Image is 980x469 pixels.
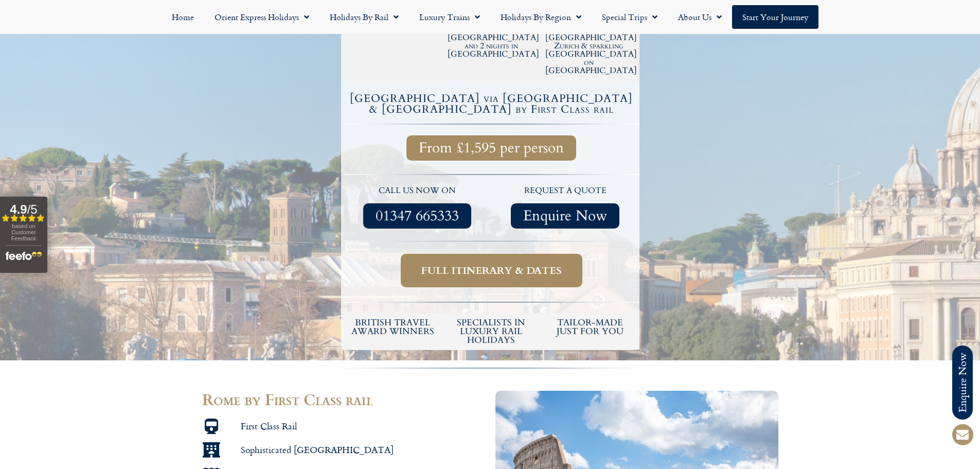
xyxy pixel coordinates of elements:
nav: Menu [5,5,975,29]
span: From £1,595 per person [419,142,564,154]
p: request a quote [496,184,634,198]
a: Home [162,5,204,29]
a: 01347 665333 [363,203,471,229]
a: Holidays by Rail [319,5,409,29]
h5: tailor-made just for you [546,318,634,336]
h2: Historic [GEOGRAPHIC_DATA], [GEOGRAPHIC_DATA] Zurich & sparkling [GEOGRAPHIC_DATA] on [GEOGRAPHIC... [545,17,633,75]
span: Rome by First Class rail [202,388,373,410]
p: call us now on [349,184,487,198]
span: Full itinerary & dates [421,264,562,277]
span: 01347 665333 [376,210,459,222]
h5: British Travel Award winners [349,318,437,336]
h6: Specialists in luxury rail holidays [447,318,536,344]
a: About Us [668,5,732,29]
a: Orient Express Holidays [204,5,319,29]
span: Enquire Now [523,210,607,222]
span: First Class Rail [238,420,297,432]
a: Special Trips [592,5,668,29]
h2: 6 nights / 7 days inc. 4 nights in [GEOGRAPHIC_DATA] and 2 nights in [GEOGRAPHIC_DATA] [448,17,535,58]
a: Enquire Now [511,203,619,229]
a: Holidays by Region [490,5,592,29]
a: Luxury Trains [409,5,490,29]
span: Sophisticated [GEOGRAPHIC_DATA] [238,444,394,456]
h4: [GEOGRAPHIC_DATA] via [GEOGRAPHIC_DATA] & [GEOGRAPHIC_DATA] by First Class rail [345,93,638,115]
a: Full itinerary & dates [401,254,582,287]
a: From £1,595 per person [406,135,576,161]
a: Start your Journey [732,5,818,29]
